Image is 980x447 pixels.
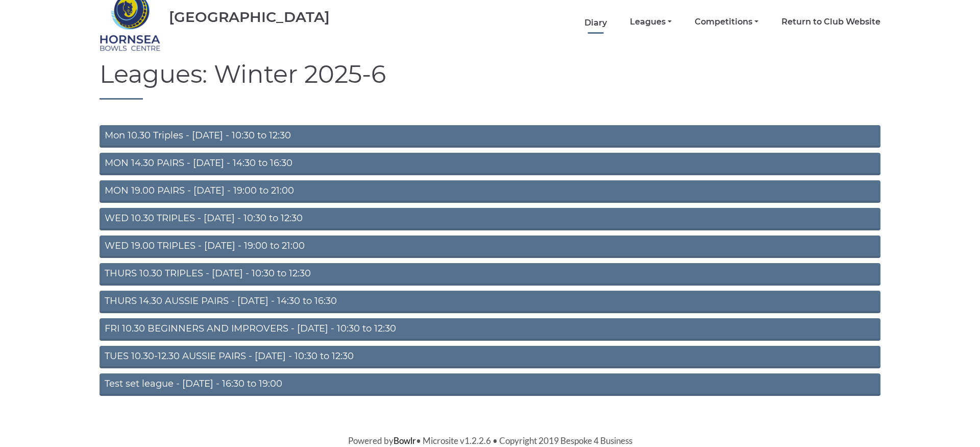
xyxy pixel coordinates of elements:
h1: Leagues: Winter 2025-6 [100,61,880,100]
a: Test set league - [DATE] - 16:30 to 19:00 [100,373,880,396]
a: Return to Club Website [781,16,880,28]
a: WED 10.30 TRIPLES - [DATE] - 10:30 to 12:30 [100,208,880,230]
a: Leagues [630,16,672,28]
a: Bowlr [394,435,416,446]
a: THURS 10.30 TRIPLES - [DATE] - 10:30 to 12:30 [100,263,880,286]
a: WED 19.00 TRIPLES - [DATE] - 19:00 to 21:00 [100,236,880,258]
span: Powered by • Microsite v1.2.2.6 • Copyright 2019 Bespoke 4 Business [348,435,632,446]
a: FRI 10.30 BEGINNERS AND IMPROVERS - [DATE] - 10:30 to 12:30 [100,318,880,341]
a: Competitions [695,16,758,28]
a: MON 19.00 PAIRS - [DATE] - 19:00 to 21:00 [100,180,880,203]
a: MON 14.30 PAIRS - [DATE] - 14:30 to 16:30 [100,153,880,175]
div: [GEOGRAPHIC_DATA] [169,9,330,25]
a: Mon 10.30 Triples - [DATE] - 10:30 to 12:30 [100,125,880,148]
a: Diary [584,17,607,29]
a: THURS 14.30 AUSSIE PAIRS - [DATE] - 14:30 to 16:30 [100,291,880,313]
a: TUES 10.30-12.30 AUSSIE PAIRS - [DATE] - 10:30 to 12:30 [100,346,880,368]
